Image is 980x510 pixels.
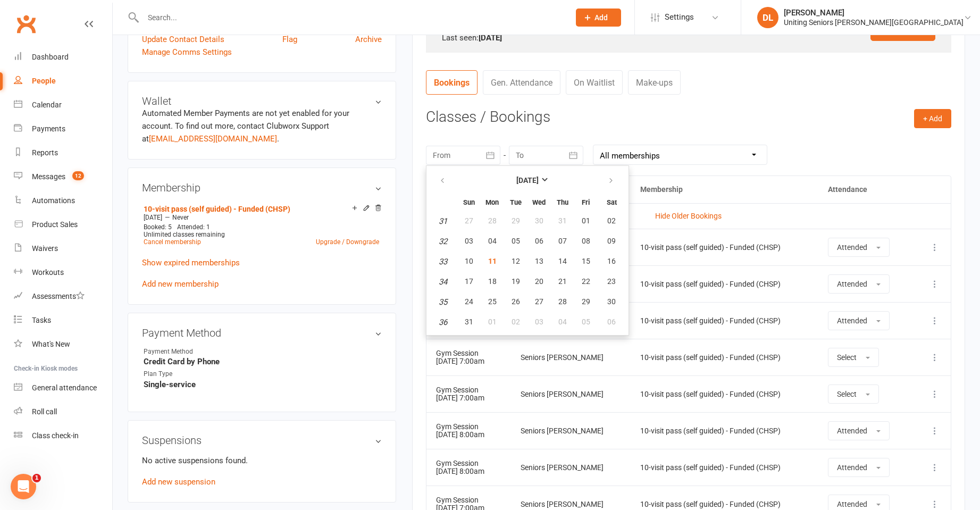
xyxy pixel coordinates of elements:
div: Seniors [PERSON_NAME] [521,354,622,362]
div: Gym Session [436,423,501,431]
em: 33 [439,257,447,266]
span: Attended [837,280,867,288]
div: — [141,213,382,222]
button: 20 [528,272,550,291]
span: Attended [837,316,867,325]
button: 25 [481,292,504,312]
button: 16 [598,252,625,271]
div: Class check-in [32,431,79,440]
div: Seniors [PERSON_NAME] [521,500,622,508]
strong: [DATE] [479,33,502,43]
span: 30 [535,216,543,225]
span: Settings [665,5,694,29]
span: 04 [558,317,567,326]
span: 03 [535,317,543,326]
button: 15 [575,252,597,271]
h3: Suspensions [142,434,382,446]
button: 21 [551,272,574,291]
span: 25 [488,297,497,306]
button: 29 [505,212,527,231]
span: 10 [465,257,473,265]
button: 10 [458,252,480,271]
a: 10-visit pass (self guided) - Funded (CHSP) [144,205,290,213]
a: Flag [282,33,297,46]
div: Waivers [32,244,58,253]
div: DL [757,7,778,28]
div: Roll call [32,407,57,416]
div: Assessments [32,292,85,300]
span: 03 [465,237,473,245]
span: 13 [535,257,543,265]
button: 03 [528,313,550,332]
span: 29 [582,297,590,306]
span: Select [837,353,857,362]
span: 1 [32,474,41,482]
div: Workouts [32,268,64,277]
span: 28 [488,216,497,225]
a: Manage Comms Settings [142,46,232,58]
a: Product Sales [14,213,112,237]
td: [DATE] 7:00am [426,339,511,375]
button: Attended [828,274,890,294]
h3: Wallet [142,95,382,107]
button: 02 [598,212,625,231]
td: [DATE] 7:00am [426,375,511,412]
strong: [DATE] [516,176,539,185]
small: Sunday [463,198,475,206]
th: Attendance [818,176,914,203]
span: Attended [837,463,867,472]
no-payment-system: Automated Member Payments are not yet enabled for your account. To find out more, contact Clubwor... [142,108,349,144]
span: 12 [72,171,84,180]
span: 23 [607,277,616,286]
button: 30 [528,212,550,231]
button: 23 [598,272,625,291]
button: 27 [458,212,480,231]
td: [DATE] 8:00am [426,412,511,449]
div: Gym Session [436,496,501,504]
a: Workouts [14,261,112,285]
div: 10-visit pass (self guided) - Funded (CHSP) [640,317,809,325]
div: [PERSON_NAME] [784,8,964,18]
div: Automations [32,196,75,205]
div: Seniors [PERSON_NAME] [521,427,622,435]
span: Never [172,214,189,221]
span: 02 [512,317,520,326]
button: Attended [828,421,890,440]
button: 26 [505,292,527,312]
span: 22 [582,277,590,286]
div: Payment Method [144,347,231,357]
a: Class kiosk mode [14,424,112,448]
button: 31 [551,212,574,231]
span: 16 [607,257,616,265]
button: 09 [598,232,625,251]
span: Attended [837,427,867,435]
div: Calendar [32,101,62,109]
a: Messages 12 [14,165,112,189]
em: 31 [439,216,447,226]
span: 07 [558,237,567,245]
span: 19 [512,277,520,286]
button: 19 [505,272,527,291]
div: People [32,77,56,85]
span: Attended: 1 [177,223,210,231]
div: Seniors [PERSON_NAME] [521,390,622,398]
span: 01 [488,317,497,326]
span: 02 [607,216,616,225]
th: Membership [631,176,818,203]
span: Add [594,13,608,22]
div: Messages [32,172,65,181]
span: Attended [837,500,867,508]
button: 12 [505,252,527,271]
a: Update Contact Details [142,33,224,46]
div: Uniting Seniors [PERSON_NAME][GEOGRAPHIC_DATA] [784,18,964,27]
div: Gym Session [436,349,501,357]
a: Clubworx [13,11,39,37]
span: 08 [582,237,590,245]
a: Make-ups [628,70,681,95]
span: 18 [488,277,497,286]
button: 04 [551,313,574,332]
button: 28 [481,212,504,231]
button: 17 [458,272,480,291]
button: 06 [528,232,550,251]
button: 13 [528,252,550,271]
